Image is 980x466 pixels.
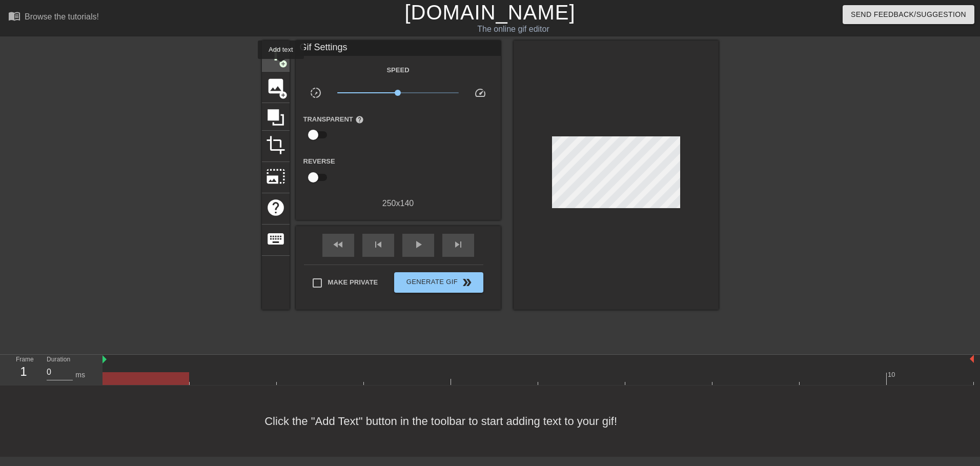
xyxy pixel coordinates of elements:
span: Generate Gif [398,276,479,289]
span: menu_book [8,10,21,22]
span: skip_next [452,238,464,251]
span: skip_previous [372,238,384,251]
span: speed [474,87,486,99]
label: Duration [47,357,70,363]
div: 250 x 140 [296,197,501,210]
a: Browse the tutorials! [8,10,99,26]
div: The online gif editor [332,23,695,35]
span: photo_size_select_large [266,167,285,186]
span: play_arrow [412,238,424,251]
span: add_circle [279,91,288,99]
button: Generate Gif [394,272,483,293]
button: Send Feedback/Suggestion [843,5,974,24]
span: double_arrow [461,276,473,289]
span: fast_rewind [332,238,344,251]
label: Reverse [303,156,335,167]
span: crop [266,135,285,155]
a: [DOMAIN_NAME] [404,1,575,24]
span: help [355,115,364,124]
span: help [266,198,285,217]
span: title [266,45,285,65]
div: ms [75,370,85,380]
span: slow_motion_video [310,87,322,99]
span: Make Private [328,277,378,288]
span: add_circle [279,59,288,68]
div: 10 [888,370,897,380]
div: Browse the tutorials! [25,12,99,21]
img: bound-end.png [970,355,974,363]
div: Gif Settings [296,40,501,56]
span: keyboard [266,229,285,249]
label: Speed [386,65,409,75]
div: 1 [16,362,31,381]
span: Send Feedback/Suggestion [851,8,966,21]
div: Frame [8,355,39,384]
span: image [266,76,285,96]
label: Transparent [303,114,364,125]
